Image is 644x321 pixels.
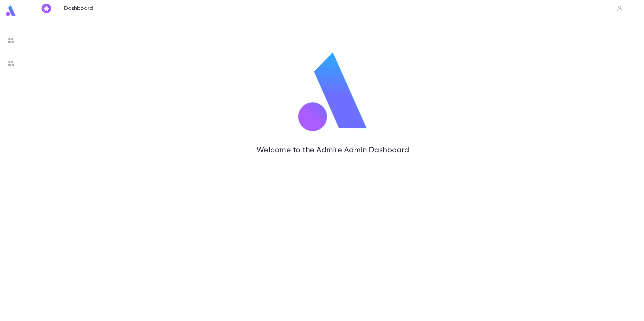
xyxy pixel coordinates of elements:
img: logo [5,5,17,17]
h5: Welcome to the Admire Admin Dashboard [66,146,600,155]
img: users_grey.add6a7b1bacd1fe57131ad36919bb8de.svg [7,37,14,44]
img: home_white.a664292cf8c1dea59945f0da9f25487c.svg [43,6,50,11]
img: logo [290,50,376,135]
p: Dashboard [64,5,93,12]
img: users_grey.add6a7b1bacd1fe57131ad36919bb8de.svg [7,60,14,67]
